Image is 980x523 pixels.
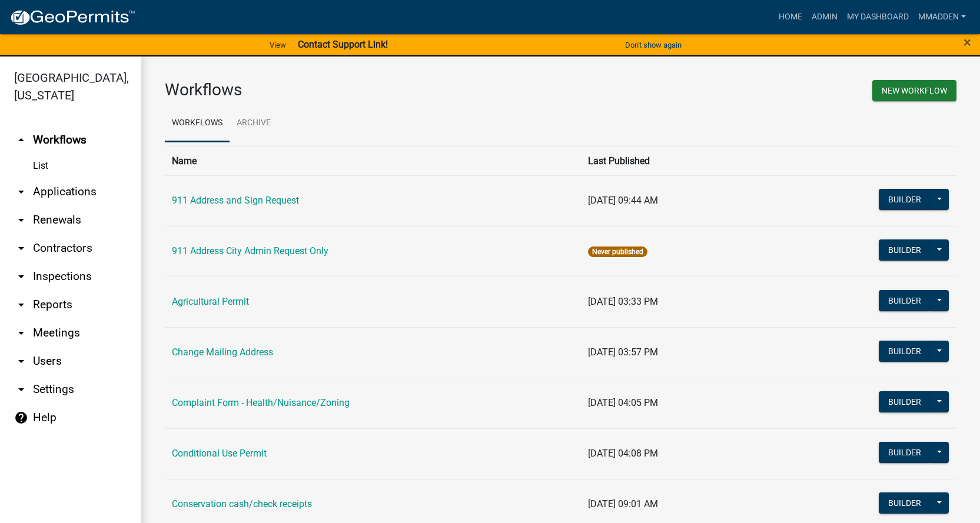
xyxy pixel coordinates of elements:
[14,269,28,284] i: arrow_drop_down
[265,35,291,55] a: View
[807,6,842,28] a: Admin
[14,326,28,340] i: arrow_drop_down
[165,146,581,175] th: Name
[14,354,28,368] i: arrow_drop_down
[581,146,811,175] th: Last Published
[879,442,931,463] button: Builder
[588,448,658,459] span: [DATE] 04:08 PM
[620,35,686,55] button: Don't show again
[230,105,278,142] a: Archive
[14,298,28,312] i: arrow_drop_down
[879,239,931,261] button: Builder
[172,245,328,256] a: 911 Address City Admin Request Only
[14,241,28,255] i: arrow_drop_down
[879,290,931,311] button: Builder
[14,382,28,397] i: arrow_drop_down
[964,35,971,49] button: Close
[913,6,971,28] a: mmadden
[879,391,931,412] button: Builder
[842,6,913,28] a: My Dashboard
[14,133,28,147] i: arrow_drop_up
[588,397,658,408] span: [DATE] 04:05 PM
[172,347,273,358] a: Change Mailing Address
[588,347,658,358] span: [DATE] 03:57 PM
[165,80,552,100] h3: Workflows
[172,296,249,307] a: Agricultural Permit
[588,296,658,307] span: [DATE] 03:33 PM
[172,397,350,408] a: Complaint Form - Health/Nuisance/Zoning
[588,498,658,509] span: [DATE] 09:01 AM
[879,341,931,362] button: Builder
[14,185,28,199] i: arrow_drop_down
[872,80,956,101] button: New Workflow
[14,411,28,425] i: help
[879,189,931,210] button: Builder
[774,6,807,28] a: Home
[879,492,931,514] button: Builder
[588,195,658,206] span: [DATE] 09:44 AM
[165,105,230,142] a: Workflows
[588,246,647,257] span: Never published
[172,448,267,459] a: Conditional Use Permit
[298,39,388,50] strong: Contact Support Link!
[964,34,971,51] span: ×
[172,195,299,206] a: 911 Address and Sign Request
[14,213,28,227] i: arrow_drop_down
[172,498,312,509] a: Conservation cash/check receipts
